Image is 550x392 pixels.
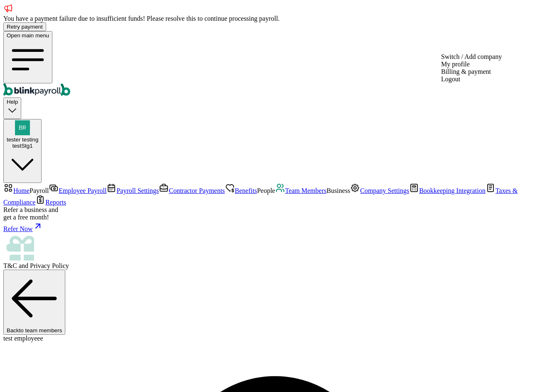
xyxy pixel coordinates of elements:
iframe: Chat Widget [508,352,550,392]
div: My profile [441,61,502,68]
div: Logout [441,75,502,83]
div: Switch / Add company [441,53,502,61]
div: Billing & payment [441,68,502,75]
